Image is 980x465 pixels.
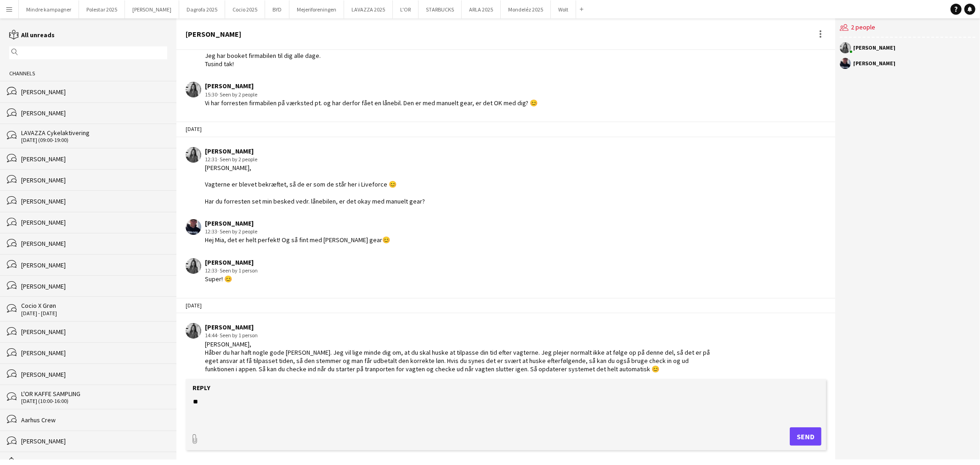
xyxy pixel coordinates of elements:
button: Cocio 2025 [225,0,265,18]
span: · Seen by 2 people [217,228,257,235]
div: [PERSON_NAME] [205,82,538,90]
div: [PERSON_NAME] [186,30,241,38]
span: · Seen by 2 people [217,156,257,163]
div: [PERSON_NAME] [21,88,167,96]
button: Mindre kampagner [19,0,79,18]
button: BYD [265,0,289,18]
div: [PERSON_NAME] [21,437,167,445]
div: [PERSON_NAME] [21,109,167,117]
div: 14:44 [205,331,713,340]
div: [PERSON_NAME] [21,370,167,379]
div: [PERSON_NAME], Vagterne er blevet bekræftet, så de er som de står her i Liveforce 😊 Har du forres... [205,164,425,205]
div: L'OR KAFFE SAMPLING [21,390,167,398]
div: [PERSON_NAME] [853,61,895,66]
div: [DATE] (09:00-19:00) [21,137,167,143]
button: Polestar 2025 [79,0,125,18]
button: Wolt [551,0,576,18]
div: Cocio X Grøn [21,301,167,310]
button: Send [790,427,821,446]
button: STARBUCKS [419,0,462,18]
div: 12:33 [205,267,258,275]
div: [PERSON_NAME], Håber du har haft nogle gode [PERSON_NAME]. Jeg vil lige minde dig om, at du skal ... [205,340,713,374]
div: [DATE] - [DATE] [21,310,167,317]
div: 15:30 [205,91,538,99]
div: [PERSON_NAME] [21,328,167,336]
span: · Seen by 1 person [217,332,258,339]
a: All unreads [9,31,55,39]
button: Mondeléz 2025 [501,0,551,18]
div: [PERSON_NAME] [21,282,167,290]
div: [PERSON_NAME] [21,218,167,227]
button: Dagrofa 2025 [179,0,225,18]
button: ARLA 2025 [462,0,501,18]
button: LAVAZZA 2025 [344,0,393,18]
div: [PERSON_NAME] [205,258,258,267]
div: [PERSON_NAME] [205,219,390,227]
div: [PERSON_NAME] [21,155,167,163]
div: [PERSON_NAME] [21,261,167,269]
div: Vi har forresten firmabilen på værksted pt. og har derfor fået en lånebil. Den er med manuelt gea... [205,99,538,107]
div: [PERSON_NAME] [21,176,167,184]
div: [DATE] [176,298,835,313]
span: · Seen by 1 person [217,267,258,274]
div: 12:31 [205,155,425,164]
div: [PERSON_NAME] [853,45,895,51]
div: [PERSON_NAME] [205,323,713,331]
button: [PERSON_NAME] [125,0,179,18]
button: L'OR [393,0,419,18]
div: [PERSON_NAME] [205,147,425,155]
div: 12:33 [205,227,390,236]
span: · Seen by 2 people [217,91,257,98]
div: [PERSON_NAME] [21,239,167,248]
div: Aarhus Crew [21,416,167,424]
div: Hej Mia, det er helt perfekt! Og så fint med [PERSON_NAME] gear😊 [205,236,390,244]
div: [DATE] [176,121,835,137]
div: [PERSON_NAME] [21,197,167,205]
div: [PERSON_NAME] [21,349,167,357]
label: Reply [193,384,210,392]
div: LAVAZZA Cykelaktivering [21,129,167,137]
div: 2 people [840,18,975,38]
div: [DATE] (10:00-16:00) [21,398,167,404]
button: Mejeriforeningen [289,0,344,18]
div: Super! 😊 [205,275,258,283]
